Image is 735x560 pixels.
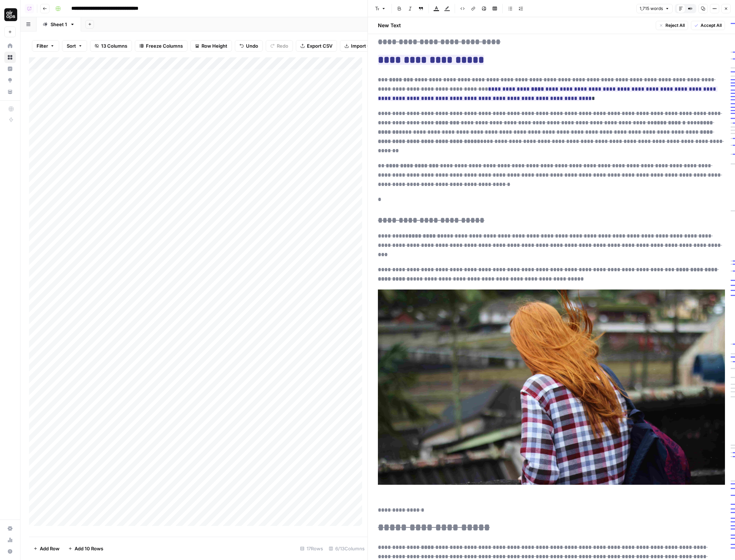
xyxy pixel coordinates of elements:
[146,42,183,49] span: Freeze Columns
[90,40,132,52] button: 13 Columns
[277,42,288,49] span: Redo
[351,42,377,49] span: Import CSV
[326,543,367,554] div: 6/13 Columns
[64,543,108,554] button: Add 10 Rows
[135,40,188,52] button: Freeze Columns
[101,42,127,49] span: 13 Columns
[40,545,60,552] span: Add Row
[297,543,326,554] div: 17 Rows
[67,42,76,49] span: Sort
[266,40,293,52] button: Redo
[307,42,332,49] span: Export CSV
[340,40,381,52] button: Import CSV
[75,545,103,552] span: Add 10 Rows
[4,546,16,557] button: Help + Support
[235,40,263,52] button: Undo
[4,86,16,97] a: Your Data
[691,21,725,30] button: Accept All
[62,40,87,52] button: Sort
[190,40,232,52] button: Row Height
[4,523,16,534] a: Settings
[665,22,685,29] span: Reject All
[4,534,16,546] a: Usage
[4,6,16,24] button: Workspace: AirOps Administrative
[640,5,663,12] span: 1,715 words
[4,40,16,52] a: Home
[378,22,401,29] h2: New Text
[37,17,81,32] a: Sheet 1
[201,42,227,49] span: Row Height
[4,75,16,86] a: Opportunities
[246,42,258,49] span: Undo
[636,4,673,13] button: 1,715 words
[656,21,688,30] button: Reject All
[4,52,16,63] a: Browse
[4,63,16,75] a: Insights
[29,543,64,554] button: Add Row
[4,8,17,21] img: AirOps Administrative Logo
[32,40,59,52] button: Filter
[51,21,67,28] div: Sheet 1
[296,40,337,52] button: Export CSV
[37,42,48,49] span: Filter
[701,22,722,29] span: Accept All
